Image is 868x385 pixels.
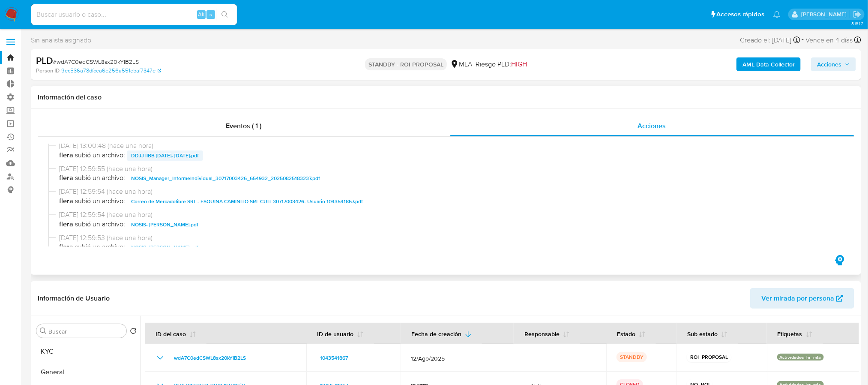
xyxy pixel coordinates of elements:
[33,362,140,382] button: General
[36,67,60,75] b: Person ID
[365,58,447,70] p: STANDBY - ROI PROPOSAL
[210,10,212,18] span: s
[40,328,47,334] button: Buscar
[38,294,110,303] h1: Información de Usuario
[450,60,472,69] div: MLA
[33,341,140,362] button: KYC
[61,67,161,75] a: 9ec536a78dfcea6e256a551ebaf7347e
[31,9,237,20] input: Buscar usuario o caso...
[801,10,850,18] p: emmanuel.vitiello@mercadolibre.com
[36,54,53,67] b: PLD
[750,288,854,309] button: Ver mirada por persona
[736,57,801,71] button: AML Data Collector
[817,57,841,71] span: Acciones
[638,121,666,131] span: Acciones
[511,59,527,69] span: HIGH
[38,93,854,102] h1: Información del caso
[48,328,123,335] input: Buscar
[53,57,139,66] span: # wdA7C0edCSWL8sx20kYIB2LS
[811,57,856,71] button: Acciones
[740,34,800,46] div: Creado el: [DATE]
[742,57,795,71] b: AML Data Collector
[853,10,862,19] a: Salir
[198,10,205,18] span: Alt
[226,121,261,131] span: Eventos ( 1 )
[773,11,781,18] a: Notificaciones
[802,34,804,46] span: -
[130,328,137,337] button: Volver al orden por defecto
[216,9,233,21] button: search-icon
[717,10,765,19] span: Accesos rápidos
[476,60,527,69] span: Riesgo PLD:
[806,36,853,45] span: Vence en 4 días
[31,36,91,45] span: Sin analista asignado
[761,288,834,309] span: Ver mirada por persona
